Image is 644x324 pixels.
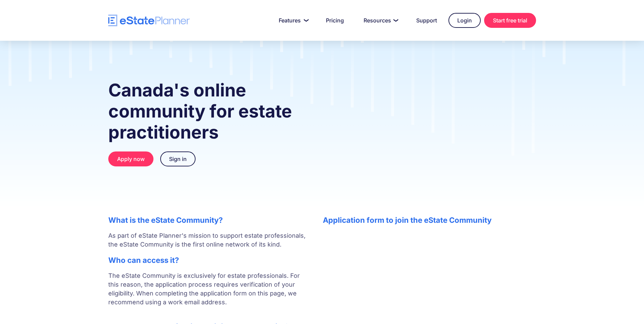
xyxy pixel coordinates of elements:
[160,151,196,166] a: Sign in
[108,79,292,143] strong: Canada's online community for estate practitioners
[108,151,153,166] a: Apply now
[108,15,190,26] a: home
[448,13,481,28] a: Login
[108,271,309,316] p: The eState Community is exclusively for estate professionals. For this reason, the application pr...
[484,13,536,28] a: Start free trial
[108,231,309,249] p: As part of eState Planner's mission to support estate professionals, the eState Community is the ...
[271,14,314,27] a: Features
[108,256,309,265] h2: Who can access it?
[355,14,405,27] a: Resources
[408,14,445,27] a: Support
[323,216,536,224] h2: Application form to join the eState Community
[108,216,309,224] h2: What is the eState Community?
[318,14,352,27] a: Pricing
